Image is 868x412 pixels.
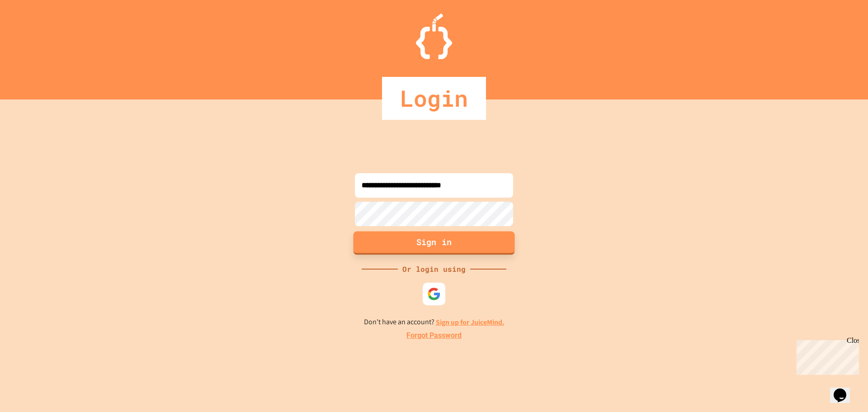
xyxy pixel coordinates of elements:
img: google-icon.svg [427,287,441,301]
a: Forgot Password [406,330,462,341]
p: Don't have an account? [364,317,505,328]
iframe: chat widget [830,376,859,403]
div: Login [382,77,486,120]
a: Sign up for JuiceMind. [436,317,505,327]
button: Sign in [354,231,515,255]
img: Logo.svg [416,14,452,59]
div: Or login using [398,264,470,275]
div: Chat with us now!Close [4,4,62,57]
iframe: chat widget [793,336,859,375]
